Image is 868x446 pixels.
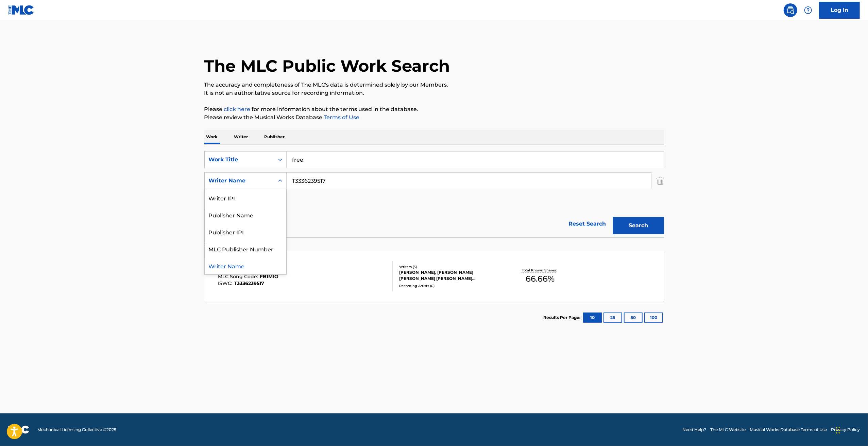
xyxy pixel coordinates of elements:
[218,273,260,280] span: MLC Song Code :
[804,6,812,14] img: help
[522,268,558,273] p: Total Known Shares:
[644,313,663,323] button: 100
[204,81,664,89] p: The accuracy and completeness of The MLC's data is determined solely by our Members.
[399,264,502,269] div: Writers ( 3 )
[8,426,29,434] img: logo
[205,206,286,223] div: Publisher Name
[399,283,502,288] div: Recording Artists ( 0 )
[204,56,450,76] h1: The MLC Public Work Search
[205,240,286,257] div: MLC Publisher Number
[204,130,220,144] p: Work
[323,114,360,121] a: Terms of Use
[682,427,706,433] a: Need Help?
[8,5,34,15] img: MLC Logo
[565,216,610,231] a: Reset Search
[205,223,286,240] div: Publisher IPI
[784,3,797,17] a: Public Search
[234,280,264,286] span: T3336239517
[260,273,278,280] span: FB1M1O
[204,113,664,122] p: Please review the Musical Works Database
[624,313,643,323] button: 50
[262,130,287,144] p: Publisher
[786,6,795,14] img: search
[801,3,815,17] div: Help
[224,106,251,112] a: click here
[204,105,664,113] p: Please for more information about the terms used in the database.
[204,251,664,302] a: FREEMLC Song Code:FB1M1OISWC:T3336239517Writers (3)[PERSON_NAME], [PERSON_NAME] [PERSON_NAME] [PE...
[831,427,860,433] a: Privacy Policy
[204,89,664,97] p: It is not an authoritative source for recording information.
[613,217,664,234] button: Search
[750,427,827,433] a: Musical Works Database Terms of Use
[209,156,270,164] div: Work Title
[834,413,868,446] div: 채팅 위젯
[819,2,860,19] a: Log In
[544,315,582,321] p: Results Per Page:
[218,280,234,286] span: ISWC :
[834,413,868,446] iframe: Chat Widget
[836,420,840,441] div: 드래그
[710,427,746,433] a: The MLC Website
[583,313,602,323] button: 10
[232,130,250,144] p: Writer
[37,427,116,433] span: Mechanical Licensing Collective © 2025
[205,257,286,274] div: Writer Name
[399,269,502,282] div: [PERSON_NAME], [PERSON_NAME] [PERSON_NAME] [PERSON_NAME] [PERSON_NAME] [PERSON_NAME]
[603,313,622,323] button: 25
[657,172,664,189] img: Delete Criterion
[204,151,664,237] form: Search Form
[209,177,270,185] div: Writer Name
[526,273,555,285] span: 66.66 %
[205,189,286,206] div: Writer IPI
